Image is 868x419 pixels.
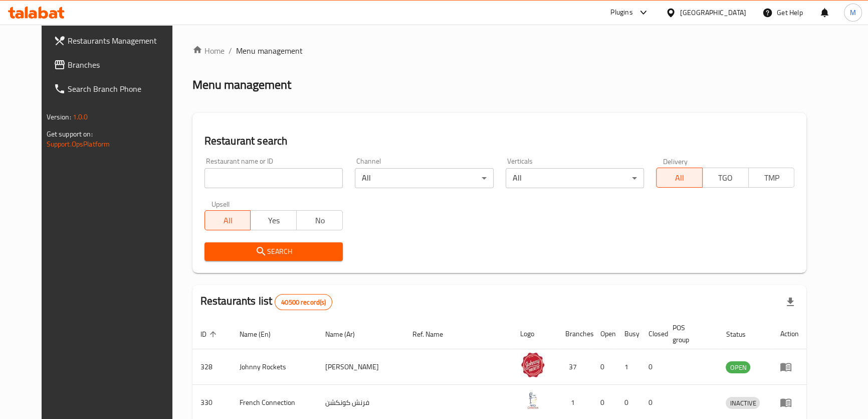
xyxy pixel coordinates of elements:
[317,349,404,385] td: [PERSON_NAME]
[296,210,343,230] button: No
[412,328,456,340] span: Ref. Name
[616,349,640,385] td: 1
[557,319,592,349] th: Branches
[680,7,746,18] div: [GEOGRAPHIC_DATA]
[192,45,807,57] nav: breadcrumb
[240,328,284,340] span: Name (En)
[192,349,232,385] td: 328
[204,133,795,149] h2: Restaurant search
[707,171,745,185] span: TGO
[616,319,640,349] th: Busy
[46,53,186,77] a: Branches
[47,110,71,123] span: Version:
[780,361,798,373] div: Menu
[355,168,493,188] div: All
[211,200,230,207] label: Upsell
[47,127,93,141] span: Get support on:
[212,245,335,258] span: Search
[663,158,688,165] label: Delivery
[47,137,110,151] a: Support.OpsPlatform
[204,168,343,188] input: Search for restaurant name or ID..
[520,352,545,377] img: Johnny Rockets
[192,77,291,93] h2: Menu management
[255,213,293,228] span: Yes
[46,77,186,101] a: Search Branch Phone
[520,388,545,413] img: French Connection
[232,349,318,385] td: Johnny Rockets
[200,328,220,340] span: ID
[275,294,332,310] div: Total records count
[726,362,750,373] span: OPEN
[325,328,368,340] span: Name (Ar)
[46,29,186,53] a: Restaurants Management
[229,45,232,57] li: /
[610,7,632,19] div: Plugins
[850,7,856,18] span: M
[209,213,247,228] span: All
[592,349,616,385] td: 0
[748,168,795,188] button: TMP
[68,83,178,95] span: Search Branch Phone
[250,210,297,230] button: Yes
[73,110,88,123] span: 1.0.0
[301,213,339,228] span: No
[68,59,178,71] span: Branches
[592,319,616,349] th: Open
[673,322,706,346] span: POS group
[772,319,806,349] th: Action
[506,168,644,188] div: All
[640,319,665,349] th: Closed
[656,168,703,188] button: All
[68,35,178,47] span: Restaurants Management
[204,242,343,261] button: Search
[753,171,791,185] span: TMP
[726,397,760,409] span: INACTIVE
[204,210,251,230] button: All
[557,349,592,385] td: 37
[275,298,332,307] span: 40500 record(s)
[236,45,303,57] span: Menu management
[512,319,557,349] th: Logo
[192,45,225,57] a: Home
[780,396,798,408] div: Menu
[640,349,665,385] td: 0
[702,168,749,188] button: TGO
[778,290,802,314] div: Export file
[661,171,699,185] span: All
[726,328,758,340] span: Status
[200,294,333,310] h2: Restaurants list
